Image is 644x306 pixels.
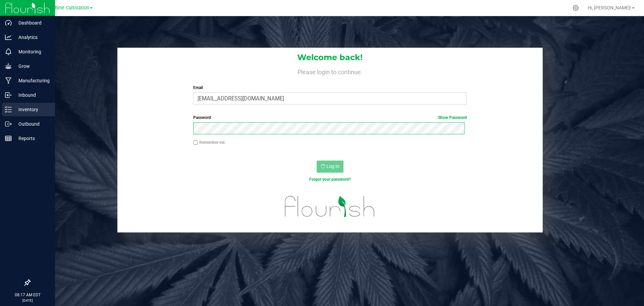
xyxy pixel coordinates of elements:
[193,85,467,91] label: Email
[12,48,52,56] p: Monitoring
[438,115,467,120] a: Show Password
[193,115,211,120] span: Password
[5,63,12,70] inline-svg: Grow
[3,292,52,298] p: 08:17 AM EDT
[326,164,339,169] span: Log In
[3,298,52,303] p: [DATE]
[317,161,343,173] button: Log In
[12,77,52,85] p: Manufacturing
[44,5,89,11] span: Sunshine Cultivation
[12,33,52,41] p: Analytics
[277,189,383,224] img: flourish_logo.svg
[193,140,198,145] input: Remember me
[309,177,351,182] a: Forgot your password?
[117,67,543,75] h4: Please login to continue.
[5,19,12,26] inline-svg: Dashboard
[12,120,52,128] p: Outbound
[5,135,12,142] inline-svg: Reports
[5,106,12,113] inline-svg: Inventory
[12,19,52,27] p: Dashboard
[5,77,12,84] inline-svg: Manufacturing
[588,5,631,10] span: Hi, [PERSON_NAME]!
[5,34,12,41] inline-svg: Analytics
[5,121,12,127] inline-svg: Outbound
[117,53,543,62] h1: Welcome back!
[5,48,12,55] inline-svg: Monitoring
[5,92,12,98] inline-svg: Inbound
[193,139,225,145] label: Remember me
[572,5,580,11] div: Manage settings
[12,91,52,99] p: Inbound
[12,105,52,114] p: Inventory
[12,62,52,70] p: Grow
[12,134,52,142] p: Reports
